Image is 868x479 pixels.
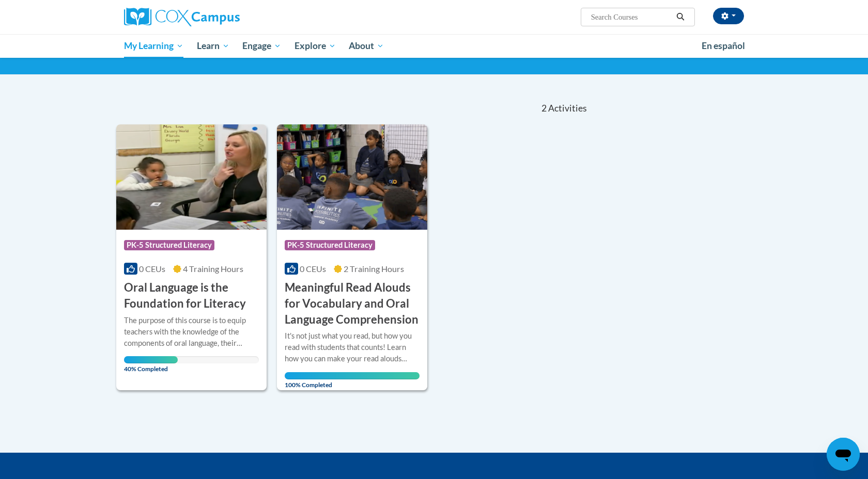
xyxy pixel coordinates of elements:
[109,34,760,58] div: Main menu
[285,240,375,250] span: PK-5 Structured Literacy
[349,40,384,52] span: About
[673,11,688,23] button: Search
[288,34,343,58] a: Explore
[116,124,267,230] img: Course Logo
[295,40,336,52] span: Explore
[277,124,427,230] img: Course Logo
[124,240,214,250] span: PK-5 Structured Literacy
[285,372,420,379] div: Your progress
[124,8,320,26] a: Cox Campus
[242,40,281,52] span: Engage
[236,34,288,58] a: Engage
[277,124,427,390] a: Course LogoPK-5 Structured Literacy0 CEUs2 Training Hours Meaningful Read Alouds for Vocabulary a...
[285,330,420,364] div: It's not just what you read, but how you read with students that counts! Learn how you can make y...
[124,356,178,373] span: 40% Completed
[124,40,183,52] span: My Learning
[344,264,404,274] span: 2 Training Hours
[285,372,420,389] span: 100% Completed
[827,438,860,471] iframe: Button to launch messaging window
[124,315,259,349] div: The purpose of this course is to equip teachers with the knowledge of the components of oral lang...
[124,8,240,26] img: Cox Campus
[590,11,673,23] input: Search Courses
[300,264,326,274] span: 0 CEUs
[695,35,752,57] a: En español
[343,34,391,58] a: About
[548,103,587,114] span: Activities
[139,264,165,274] span: 0 CEUs
[197,40,229,52] span: Learn
[713,8,744,24] button: Account Settings
[285,280,420,327] h3: Meaningful Read Alouds for Vocabulary and Oral Language Comprehension
[124,280,259,312] h3: Oral Language is the Foundation for Literacy
[190,34,236,58] a: Learn
[183,264,243,274] span: 4 Training Hours
[124,356,178,363] div: Your progress
[116,124,267,390] a: Course LogoPK-5 Structured Literacy0 CEUs4 Training Hours Oral Language is the Foundation for Lit...
[117,34,190,58] a: My Learning
[541,103,547,114] span: 2
[702,40,745,51] span: En español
